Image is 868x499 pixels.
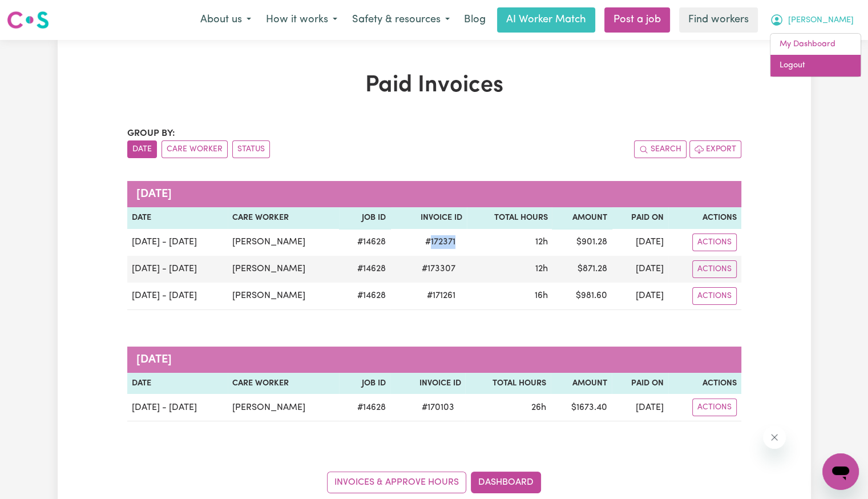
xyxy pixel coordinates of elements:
[679,7,758,33] a: Find workers
[770,55,861,77] a: Logout
[127,283,228,310] td: [DATE] - [DATE]
[127,207,228,229] th: Date
[193,8,259,32] button: About us
[668,207,741,229] th: Actions
[551,394,612,421] td: $ 1673.40
[770,33,861,77] div: My Account
[162,140,228,158] button: sort invoices by care worker
[770,34,861,55] a: My Dashboard
[127,394,228,421] td: [DATE] - [DATE]
[7,8,69,17] span: Need any help?
[415,262,462,276] span: # 173307
[552,256,611,283] td: $ 871.28
[692,260,737,278] button: Actions
[552,207,611,229] th: Amount
[634,140,687,158] button: Search
[604,7,670,33] a: Post a job
[339,283,390,310] td: # 14628
[420,289,462,303] span: # 171261
[390,373,466,395] th: Invoice ID
[692,234,737,251] button: Actions
[418,235,462,249] span: # 172371
[692,287,737,305] button: Actions
[228,373,339,395] th: Care Worker
[497,7,595,33] a: AI Worker Match
[612,207,668,229] th: Paid On
[692,399,737,416] button: Actions
[471,472,541,493] a: Dashboard
[788,14,854,27] span: [PERSON_NAME]
[127,347,741,373] caption: [DATE]
[457,7,492,33] a: Blog
[7,7,49,33] a: Careseekers logo
[127,129,175,138] span: Group by:
[127,373,228,395] th: Date
[414,401,461,415] span: # 170103
[534,291,547,300] span: 16 hours
[7,10,49,30] img: Careseekers logo
[612,394,668,421] td: [DATE]
[327,472,466,493] a: Invoices & Approve Hours
[612,229,668,256] td: [DATE]
[551,373,612,395] th: Amount
[339,207,390,229] th: Job ID
[339,229,390,256] td: # 14628
[689,140,741,158] button: Export
[127,140,157,158] button: sort invoices by date
[228,229,339,256] td: [PERSON_NAME]
[612,373,668,395] th: Paid On
[390,207,467,229] th: Invoice ID
[228,207,339,229] th: Care Worker
[339,256,390,283] td: # 14628
[762,8,861,32] button: My Account
[612,283,668,310] td: [DATE]
[535,264,547,273] span: 12 hours
[822,453,859,490] iframe: Button to launch messaging window
[259,8,345,32] button: How it works
[612,256,668,283] td: [DATE]
[467,207,552,229] th: Total Hours
[531,403,546,412] span: 26 hours
[552,229,611,256] td: $ 901.28
[339,394,390,421] td: # 14628
[228,256,339,283] td: [PERSON_NAME]
[127,181,741,207] caption: [DATE]
[345,8,457,32] button: Safety & resources
[228,283,339,310] td: [PERSON_NAME]
[465,373,550,395] th: Total Hours
[127,256,228,283] td: [DATE] - [DATE]
[127,72,741,99] h1: Paid Invoices
[763,426,786,449] iframe: Close message
[232,140,270,158] button: sort invoices by paid status
[127,229,228,256] td: [DATE] - [DATE]
[552,283,611,310] td: $ 981.60
[339,373,390,395] th: Job ID
[228,394,339,421] td: [PERSON_NAME]
[535,238,547,247] span: 12 hours
[668,373,741,395] th: Actions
